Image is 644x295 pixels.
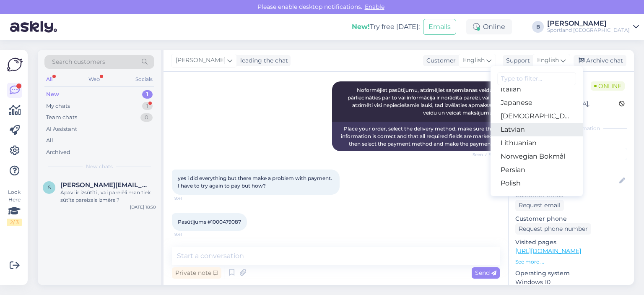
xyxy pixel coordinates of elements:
a: [URL][DOMAIN_NAME] [515,247,581,255]
div: Private note [172,267,221,279]
div: Look Here [7,188,22,226]
div: AI Assistant [46,125,77,133]
div: Place your order, select the delivery method, make sure the information is correct and that all r... [332,122,500,151]
a: Japanese [491,96,583,110]
a: [DEMOGRAPHIC_DATA] [491,110,583,123]
div: Try free [DATE]: [352,22,420,32]
p: Customer phone [515,214,627,223]
div: Socials [134,74,154,85]
span: Send [475,269,496,277]
div: Archived [46,148,70,157]
span: English [537,56,559,65]
div: [DATE] 18:50 [130,204,156,210]
span: Seen ✓ 9:36 [466,151,497,158]
p: See more ... [515,258,627,266]
div: My chats [46,102,70,110]
span: New chats [86,163,113,170]
div: 1 [142,102,153,110]
div: Team chats [46,113,77,122]
div: Support [503,56,530,65]
div: Customer [423,56,456,65]
span: English [463,56,485,65]
div: All [46,136,53,145]
div: New [46,90,59,99]
div: leading the chat [237,56,288,65]
span: [PERSON_NAME] [176,56,226,65]
span: Enable [362,3,387,10]
div: Sportland [GEOGRAPHIC_DATA] [547,27,630,34]
div: All [44,74,54,85]
div: Archive chat [574,55,626,66]
div: 2 / 3 [7,219,22,226]
span: 9:41 [174,231,206,238]
span: Search customers [52,57,105,66]
div: Online [466,19,512,34]
span: s [48,184,51,191]
div: Apavi ir izsūtīti , vai parelēli man tiek sūtīts pareizais izmērs ? [60,189,156,204]
p: Operating system [515,269,627,278]
div: Request email [515,200,564,211]
span: 9:41 [174,195,206,201]
div: [PERSON_NAME] [547,20,630,27]
div: Request phone number [515,223,591,235]
div: 1 [142,90,153,99]
div: B [532,21,544,33]
input: Type to filter... [497,72,576,85]
div: 0 [140,113,153,122]
a: Persian [491,163,583,177]
a: Polish [491,177,583,190]
img: Askly Logo [7,57,23,73]
a: Italian [491,83,583,96]
a: Norwegian Bokmål [491,150,583,163]
b: New! [352,23,370,31]
a: [PERSON_NAME]Sportland [GEOGRAPHIC_DATA] [547,20,639,34]
button: Emails [423,19,456,35]
span: Noformējiet pasūtījumu, atzīmējiet saņemšanas veidu, pārliecināties par to vai informācija ir nor... [348,87,495,116]
p: Windows 10 [515,278,627,287]
div: Web [87,74,101,85]
a: Lithuanian [491,136,583,150]
a: Portuguese [491,190,583,204]
span: Online [591,81,625,91]
span: sandra.gorjacko@inbox.lv [60,181,148,189]
a: Latvian [491,123,583,136]
p: Visited pages [515,238,627,247]
span: Pasūtījums #1000479087 [178,219,241,225]
span: yes i did everything but there make a problem with payment. I have to try again to pay but how? [178,175,333,189]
